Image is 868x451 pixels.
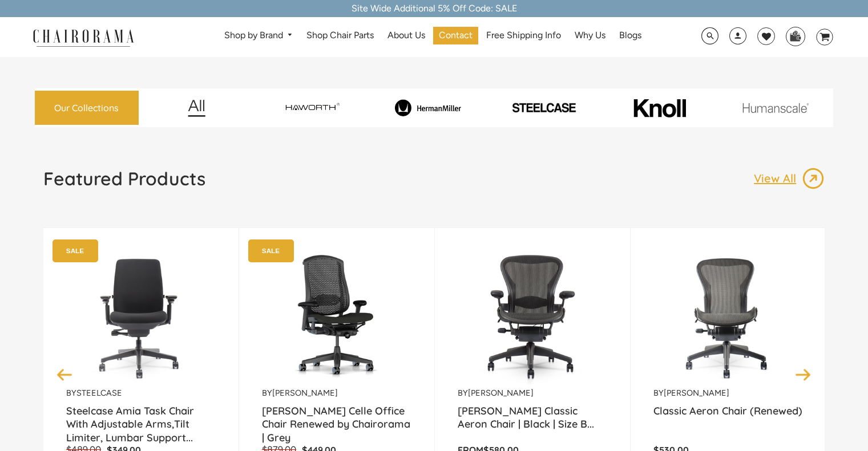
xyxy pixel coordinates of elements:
p: by [66,388,216,399]
a: [PERSON_NAME] Celle Office Chair Renewed by Chairorama | Grey [262,404,411,433]
a: Steelcase [76,388,122,398]
img: image_7_14f0750b-d084-457f-979a-a1ab9f6582c4.png [256,96,368,120]
nav: DesktopNavigation [189,27,677,48]
img: Classic Aeron Chair (Renewed) - chairorama [653,245,803,388]
text: SALE [66,247,84,254]
a: About Us [382,27,431,44]
h1: Featured Products [43,167,205,190]
a: Free Shipping Info [481,27,567,44]
img: Herman Miller Classic Aeron Chair | Black | Size B (Renewed) - chairorama [458,245,607,388]
button: Next [793,364,813,384]
p: by [262,388,411,399]
a: [PERSON_NAME] [664,388,729,398]
span: Free Shipping Info [486,30,561,42]
a: Classic Aeron Chair (Renewed) - chairorama Classic Aeron Chair (Renewed) - chairorama [653,245,803,388]
span: Shop Chair Parts [306,30,374,42]
img: image_10_1.png [608,97,711,119]
button: Previous [55,364,75,384]
a: Blogs [613,27,647,44]
a: Classic Aeron Chair (Renewed) [653,404,803,433]
a: Shop by Brand [219,27,299,44]
img: WhatsApp_Image_2024-07-12_at_16.23.01.webp [786,27,804,44]
img: PHOTO-2024-07-09-00-53-10-removebg-preview.png [488,101,600,113]
img: Amia Chair by chairorama.com [66,245,216,388]
a: [PERSON_NAME] [468,388,534,398]
a: Why Us [569,27,611,44]
img: Herman Miller Celle Office Chair Renewed by Chairorama | Grey - chairorama [262,245,411,388]
a: Featured Products [43,167,205,199]
img: image_12.png [165,99,228,117]
span: Why Us [575,30,605,42]
a: Our Collections [35,91,139,125]
text: SALE [262,247,280,254]
p: by [653,388,803,399]
a: Steelcase Amia Task Chair With Adjustable Arms,Tilt Limiter, Lumbar Support... [66,404,216,433]
a: Herman Miller Classic Aeron Chair | Black | Size B (Renewed) - chairorama Herman Miller Classic A... [458,245,607,388]
img: image_11.png [720,103,831,112]
img: image_8_173eb7e0-7579-41b4-bc8e-4ba0b8ba93e8.png [372,99,484,116]
a: Shop Chair Parts [301,27,380,44]
a: [PERSON_NAME] [272,388,338,398]
span: Blogs [619,30,641,42]
p: View All [754,171,802,186]
img: image_13.png [802,167,825,190]
a: [PERSON_NAME] Classic Aeron Chair | Black | Size B... [458,404,607,433]
p: by [458,388,607,399]
a: Amia Chair by chairorama.com Renewed Amia Chair chairorama.com [66,245,216,388]
a: Herman Miller Celle Office Chair Renewed by Chairorama | Grey - chairorama Herman Miller Celle Of... [262,245,411,388]
span: Contact [439,30,473,42]
a: View All [754,167,825,190]
img: chairorama [26,27,140,47]
span: About Us [387,30,425,42]
a: Contact [433,27,478,44]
